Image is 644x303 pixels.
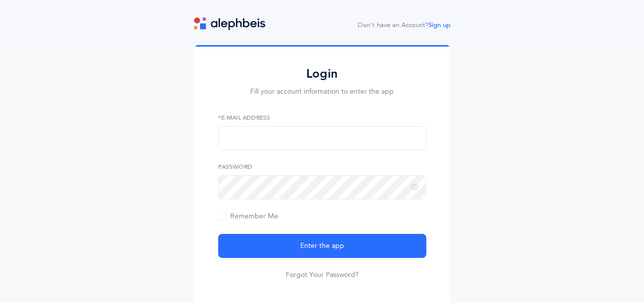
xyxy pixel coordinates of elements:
img: logo.svg [194,18,265,30]
label: *E-Mail Address [218,113,426,122]
a: Forgot Your Password? [286,270,359,280]
div: Don't have an Account? [358,21,450,31]
label: Password [218,162,426,171]
button: Enter the app [218,234,426,258]
p: Fill your account information to enter the app [218,87,426,97]
a: Sign up [428,22,450,29]
span: Enter the app [300,241,344,251]
h2: Login [218,66,426,82]
span: Remember Me [218,212,278,220]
